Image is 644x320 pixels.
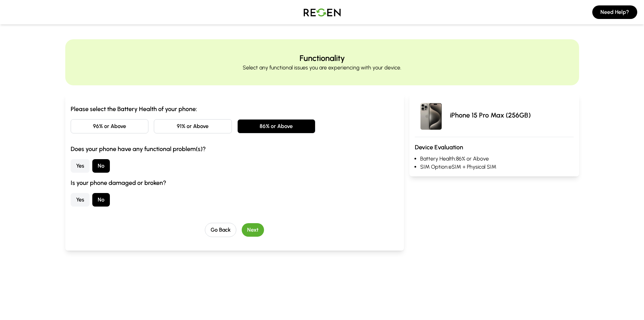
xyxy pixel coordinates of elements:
[71,159,90,173] button: Yes
[71,178,399,188] h3: Is your phone damaged or broken?
[205,223,236,237] button: Go Back
[154,119,232,133] button: 91% or Above
[237,119,315,133] button: 86% or Above
[420,155,573,163] li: Battery Health: 86% or Above
[71,144,399,154] h3: Does your phone have any functional problem(s)?
[415,143,573,152] h3: Device Evaluation
[300,53,345,64] h2: Functionality
[420,163,573,171] li: SIM Option: eSIM + Physical SIM
[71,104,399,114] h3: Please select the Battery Health of your phone:
[92,193,110,207] button: No
[415,99,447,131] img: iPhone 15 Pro Max
[71,193,90,207] button: Yes
[92,159,110,173] button: No
[243,64,401,72] p: Select any functional issues you are experiencing with your device.
[71,119,149,133] button: 96% or Above
[450,110,531,120] p: iPhone 15 Pro Max (256GB)
[242,223,264,237] button: Next
[299,3,346,22] img: Logo
[592,5,637,19] button: Need Help?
